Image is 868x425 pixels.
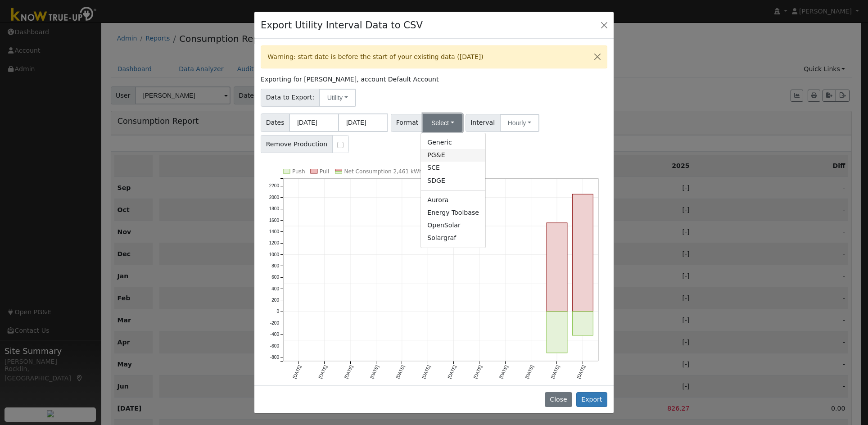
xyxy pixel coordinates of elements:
[271,275,279,280] text: 600
[421,174,485,187] a: SDGE
[261,113,289,132] span: Dates
[598,18,610,31] button: Close
[344,168,423,175] text: Net Consumption 2,461 kWh
[269,206,280,211] text: 1800
[270,344,279,348] text: -600
[269,229,280,234] text: 1400
[447,364,457,379] text: [DATE]
[292,364,302,379] text: [DATE]
[421,364,431,379] text: [DATE]
[466,114,500,132] span: Interval
[576,392,607,407] button: Export
[421,149,485,162] a: PG&E
[292,168,305,175] text: Push
[421,232,485,244] a: Solargraf
[547,223,567,312] rect: onclick=""
[421,162,485,174] a: SCE
[588,46,607,68] button: Close
[500,114,539,132] button: Hourly
[269,218,280,223] text: 1600
[319,89,356,107] button: Utility
[421,206,485,219] a: Energy Toolbase
[261,135,333,153] span: Remove Production
[271,286,279,291] text: 400
[573,312,593,335] rect: onclick=""
[421,136,485,149] a: Generic
[269,184,280,189] text: 2200
[261,18,423,32] h4: Export Utility Interval Data to CSV
[545,392,572,407] button: Close
[423,114,462,132] button: Select
[550,364,561,379] text: [DATE]
[344,364,354,379] text: [DATE]
[261,45,607,68] div: Warning: start date is before the start of your existing data ([DATE])
[547,312,567,353] rect: onclick=""
[269,240,280,245] text: 1200
[369,364,380,379] text: [DATE]
[524,364,534,379] text: [DATE]
[270,321,279,326] text: -200
[573,194,593,312] rect: onclick=""
[271,298,279,303] text: 200
[473,364,483,379] text: [DATE]
[421,194,485,206] a: Aurora
[395,364,406,379] text: [DATE]
[320,168,329,175] text: Pull
[277,309,280,314] text: 0
[270,355,279,360] text: -800
[261,89,320,107] span: Data to Export:
[498,364,509,379] text: [DATE]
[271,263,279,268] text: 800
[270,332,279,337] text: -400
[576,364,586,379] text: [DATE]
[391,114,424,132] span: Format
[269,252,280,257] text: 1000
[261,75,439,84] label: Exporting for [PERSON_NAME], account Default Account
[421,219,485,231] a: OpenSolar
[318,364,328,379] text: [DATE]
[269,195,280,200] text: 2000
